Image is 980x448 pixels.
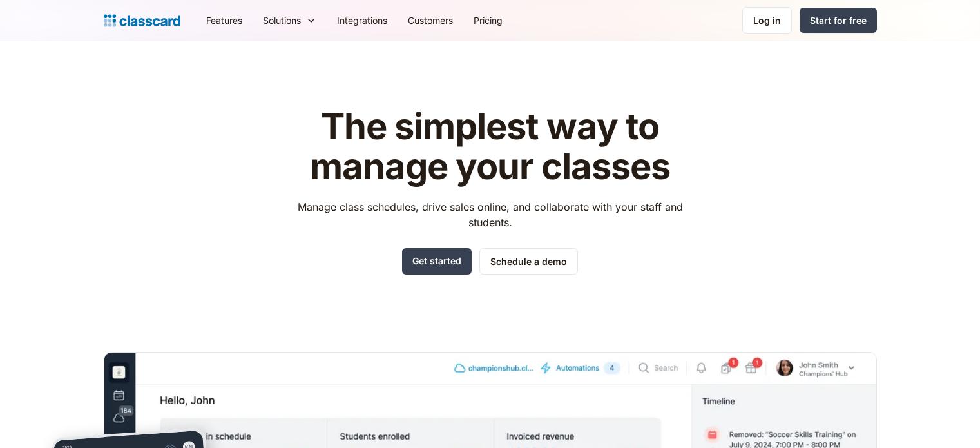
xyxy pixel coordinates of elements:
[753,14,781,27] div: Log in
[104,12,180,30] a: home
[196,6,253,35] a: Features
[463,6,513,35] a: Pricing
[742,7,792,34] a: Log in
[800,8,877,33] a: Start for free
[479,248,578,275] a: Schedule a demo
[285,107,695,186] h1: The simplest way to manage your classes
[327,6,398,35] a: Integrations
[810,14,867,27] div: Start for free
[402,248,472,275] a: Get started
[253,6,327,35] div: Solutions
[263,14,301,27] div: Solutions
[285,199,695,230] p: Manage class schedules, drive sales online, and collaborate with your staff and students.
[398,6,463,35] a: Customers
